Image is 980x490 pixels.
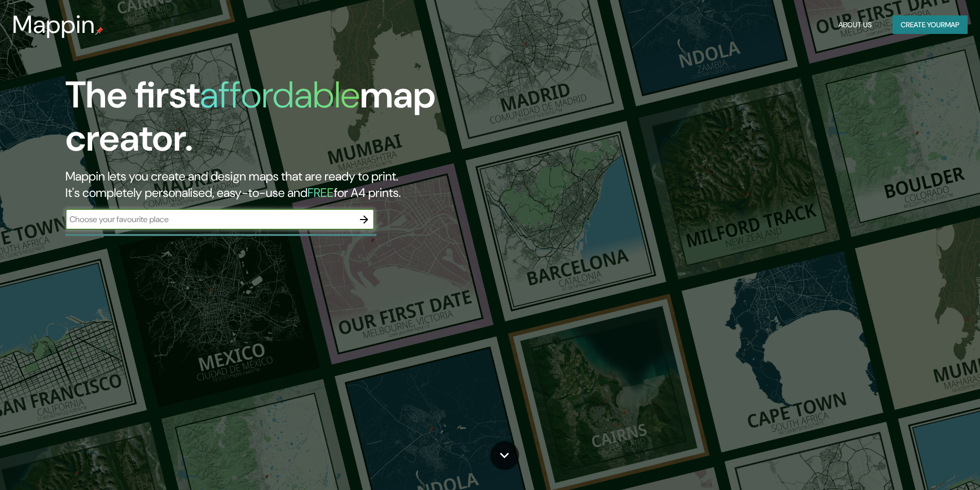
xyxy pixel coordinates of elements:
h1: affordable [200,71,360,119]
button: About Us [834,15,876,34]
h1: The first map creator. [65,74,556,168]
h3: Mappin [12,10,95,39]
img: mappin-pin [95,27,104,35]
button: Create yourmap [892,15,968,34]
input: Choose your favourite place [65,213,354,225]
h5: FREE [307,185,334,201]
h2: Mappin lets you create and design maps that are ready to print. It's completely personalised, eas... [65,168,556,201]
